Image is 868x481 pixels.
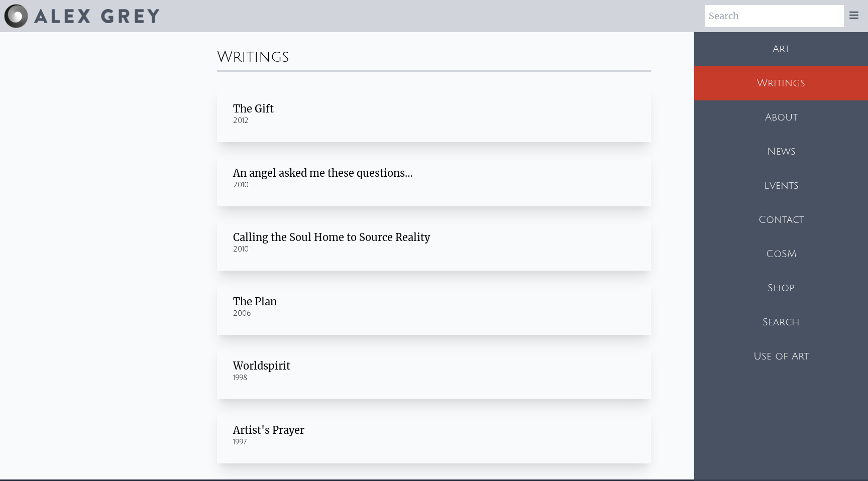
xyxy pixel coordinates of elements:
a: The Gift 2012 [217,86,651,142]
div: Calling the Soul Home to Source Reality [233,230,635,245]
a: CoSM [694,237,868,271]
a: Contact [694,203,868,237]
a: Events [694,169,868,203]
a: About [694,100,868,135]
a: An angel asked me these questions… 2010 [217,150,651,206]
a: Writings [694,66,868,100]
input: Search [705,5,844,27]
a: Shop [694,271,868,305]
div: Artist's Prayer [233,423,635,437]
div: 2010 [233,245,635,255]
div: The Gift [233,102,635,116]
a: Use of Art [694,339,868,374]
a: Worldspirit 1998 [217,343,651,399]
div: 2006 [233,309,635,319]
a: The Plan 2006 [217,279,651,335]
a: Calling the Soul Home to Source Reality 2010 [217,214,651,271]
a: Art [694,32,868,66]
div: Writings [217,40,651,70]
div: 2010 [233,180,635,190]
div: An angel asked me these questions… [233,166,635,180]
div: Worldspirit [233,359,635,373]
div: 1998 [233,373,635,383]
a: Artist's Prayer 1997 [217,407,651,463]
a: Search [694,305,868,339]
div: The Plan [233,295,635,309]
div: 2012 [233,116,635,126]
a: News [694,135,868,169]
div: 1997 [233,437,635,447]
